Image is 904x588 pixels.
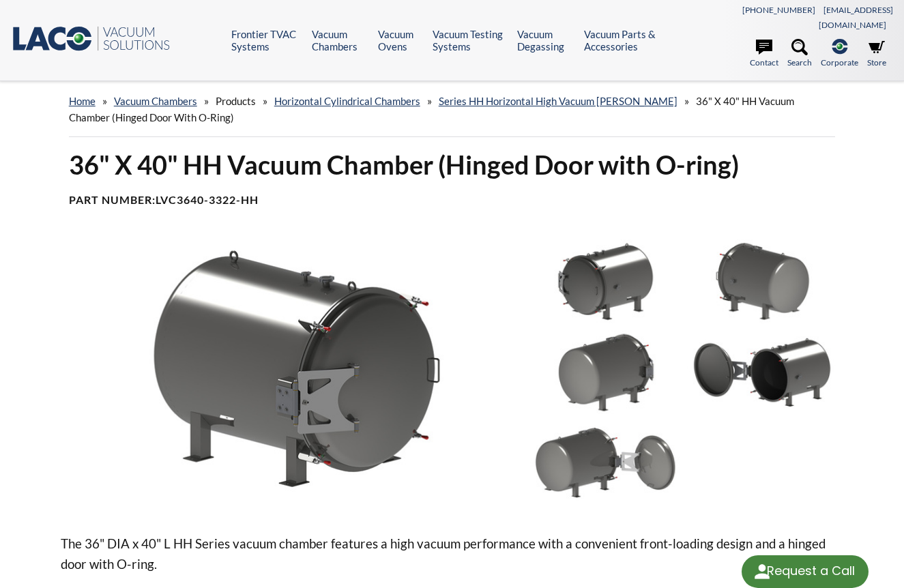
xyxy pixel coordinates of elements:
[530,239,680,323] img: 36" X 40" HH VACUUM CHAMBER right view
[751,561,773,583] img: round button
[687,330,837,414] img: 36" X 40" HH VACUUM CHAMBER front door open
[216,95,256,107] span: Products
[767,555,855,587] div: Request a Call
[750,39,778,69] a: Contact
[69,95,96,107] a: home
[584,28,669,53] a: Vacuum Parts & Accessories
[867,39,886,69] a: Store
[274,95,420,107] a: Horizontal Cylindrical Chambers
[742,5,815,15] a: [PHONE_NUMBER]
[821,56,858,69] span: Corporate
[61,533,844,574] p: The 36" DIA x 40" L HH Series vacuum chamber features a high vacuum performance with a convenient...
[687,239,837,323] img: 36" X 40" HH VACUUM CHAMBER right rear view
[530,330,680,414] img: 36" X 40" HH VACUUM CHAMBER left rear view
[312,28,368,53] a: Vacuum Chambers
[517,28,574,53] a: Vacuum Degassing
[114,95,197,107] a: Vacuum Chambers
[156,193,259,206] b: LVC3640-3322-HH
[69,193,836,207] h4: Part Number:
[378,28,423,53] a: Vacuum Ovens
[787,39,812,69] a: Search
[69,82,836,137] div: » » » » »
[819,5,893,30] a: [EMAIL_ADDRESS][DOMAIN_NAME]
[530,421,680,505] img: 36" X 40" HH VACUUM CHAMBER rear door open
[742,555,869,588] div: Request a Call
[61,239,520,497] img: 36" X 40" HH VACUUM CHAMBER Left view
[433,28,506,53] a: Vacuum Testing Systems
[439,95,677,107] a: Series HH Horizontal High Vacuum [PERSON_NAME]
[231,28,302,53] a: Frontier TVAC Systems
[69,148,836,181] h1: 36" X 40" HH Vacuum Chamber (Hinged Door with O-ring)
